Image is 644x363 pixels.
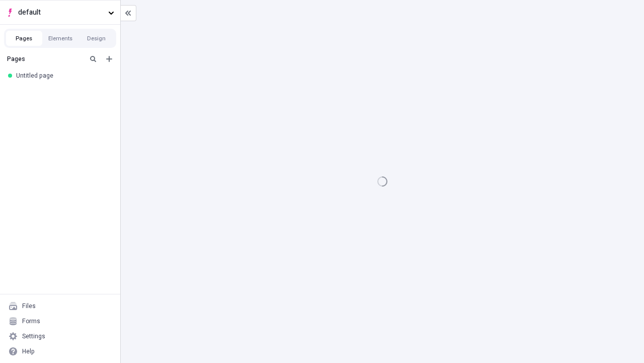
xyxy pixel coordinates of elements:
[22,302,36,310] div: Files
[6,31,42,46] button: Pages
[7,55,83,63] div: Pages
[16,72,108,80] div: Untitled page
[22,347,35,355] div: Help
[42,31,78,46] button: Elements
[18,7,104,18] span: default
[22,332,45,340] div: Settings
[78,31,115,46] button: Design
[103,53,115,65] button: Add new
[22,317,40,325] div: Forms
